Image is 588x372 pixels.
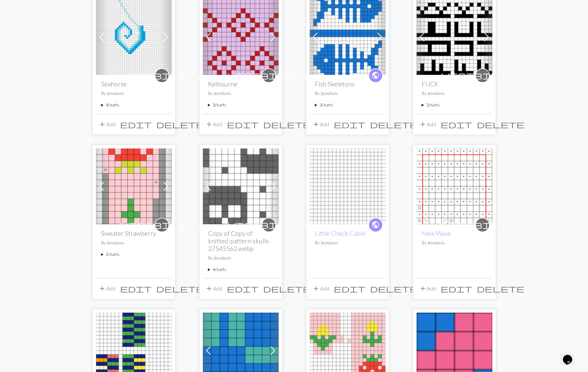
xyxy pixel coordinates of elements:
p: By Jenxdavis [101,240,167,246]
h2: FUCK [422,80,487,88]
button: Delete [261,282,313,295]
span: delete [263,284,311,293]
summary: 3charts [208,102,273,108]
button: Delete [261,118,313,131]
h2: Seahorse [101,80,167,88]
span: edit [120,284,152,293]
a: Blanket [96,347,172,353]
i: Edit [227,120,259,128]
i: private [441,218,524,232]
button: Edit [331,118,368,131]
span: edit [120,120,152,129]
button: Delete [475,118,527,131]
span: add [419,120,427,129]
a: Copy of Sweater Strawberry [96,182,172,189]
span: delete [156,120,204,129]
button: Add [96,282,118,295]
span: public [371,220,380,230]
a: Seahorse [96,33,172,39]
span: delete [477,120,524,129]
span: edit [441,120,472,129]
p: By Jenxdavis [422,90,487,97]
a: Graphic [203,347,279,353]
iframe: chat widget [560,346,581,365]
span: visibility [228,70,310,80]
i: Edit [120,285,152,293]
img: New Wave [417,148,492,224]
a: Kelbourne [203,33,279,39]
a: public [368,218,383,232]
button: Edit [225,282,261,295]
span: add [312,284,320,293]
a: Little Check Cable [310,182,386,189]
h2: Copy of Copy of knitted-pattern-skulls-27545562.webp [208,230,273,252]
i: private [228,69,310,82]
p: By Jenxdavis [422,240,487,246]
span: visibility [441,70,524,80]
i: Edit [441,285,472,293]
span: visibility [228,220,310,230]
button: Delete [368,282,420,295]
button: Add [203,118,225,131]
span: delete [370,284,418,293]
button: Edit [225,118,261,131]
i: Edit [227,285,259,293]
span: add [205,284,213,293]
i: private [228,218,310,232]
p: By Jenxdavis [208,255,273,261]
button: Delete [475,282,527,295]
i: public [371,69,380,82]
span: delete [156,284,204,293]
span: add [98,284,106,293]
a: Fish Skeletons [310,33,386,39]
span: add [312,120,320,129]
span: add [205,120,213,129]
img: Little Check Cable [310,148,386,224]
button: Add [203,282,225,295]
a: New Wave [417,182,492,189]
p: By Jenxdavis [208,90,273,97]
i: private [121,69,203,82]
button: Add [417,118,438,131]
i: public [371,218,380,232]
span: visibility [121,70,203,80]
button: Add [417,282,438,295]
a: WIP [417,347,492,353]
summary: 2charts [422,102,487,108]
i: Edit [120,120,152,128]
button: Add [310,118,331,131]
a: Little Check Cable [315,230,365,237]
button: Edit [438,118,475,131]
a: public [368,68,383,83]
span: add [419,284,427,293]
summary: 4charts [208,266,273,273]
summary: 4charts [101,102,167,108]
span: public [371,70,380,80]
p: By Jenxdavis [315,240,380,246]
p: By Jenxdavis [315,90,380,97]
span: edit [334,284,365,293]
a: New Wave [422,230,451,237]
i: private [121,218,203,232]
i: Edit [441,120,472,128]
button: Edit [438,282,475,295]
p: By Jenxdavis [101,90,167,97]
i: Edit [334,120,365,128]
a: knitted-pattern-skulls-small [203,182,279,189]
button: Edit [118,282,154,295]
span: delete [370,120,418,129]
button: Delete [368,118,420,131]
h2: Kelbourne [208,80,273,88]
button: Delete [154,118,206,131]
summary: 3charts [315,102,380,108]
h2: Sweater Strawberry [101,230,167,237]
span: edit [227,284,259,293]
span: add [98,120,106,129]
span: delete [477,284,524,293]
button: Delete [154,282,206,295]
span: edit [334,120,365,129]
span: edit [441,284,472,293]
span: visibility [121,220,203,230]
img: Copy of Sweater Strawberry [96,148,172,224]
span: delete [263,120,311,129]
